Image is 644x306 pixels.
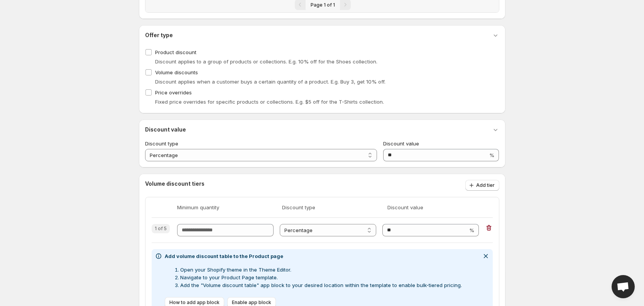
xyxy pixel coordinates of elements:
[282,203,381,211] span: Discount type
[489,152,494,158] span: %
[232,299,271,306] span: Enable app block
[180,266,462,274] li: Open your Shopify theme in the Theme Editor.
[476,182,495,188] span: Add tier
[465,180,499,191] button: Add tier
[155,49,196,55] span: Product discount
[180,274,462,281] li: Navigate to your Product Page template.
[155,69,198,75] span: Volume discounts
[311,2,335,8] span: Page 1 of 1
[612,275,635,298] div: Open chat
[169,299,220,306] span: How to add app block
[155,226,167,232] span: 1 of 5
[155,58,377,65] span: Discount applies to a group of products or collections. E.g. 10% off for the Shoes collection.
[155,79,385,85] span: Discount applies when a customer buys a certain quantity of a product. E.g. Buy 3, get 10% off.
[145,31,173,39] h3: Offer type
[145,140,178,147] span: Discount type
[383,140,419,147] span: Discount value
[165,252,462,260] h2: Add volume discount table to the Product page
[145,126,186,133] h3: Discount value
[145,180,205,191] h3: Volume discount tiers
[177,203,276,211] span: Minimum quantity
[387,203,487,211] span: Discount value
[155,99,384,105] span: Fixed price overrides for specific products or collections. E.g. $5 off for the T-Shirts collection.
[180,281,462,289] li: Add the "Volume discount table" app block to your desired location within the template to enable ...
[480,251,491,262] button: Dismiss notification
[469,227,474,233] span: %
[155,89,192,96] span: Price overrides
